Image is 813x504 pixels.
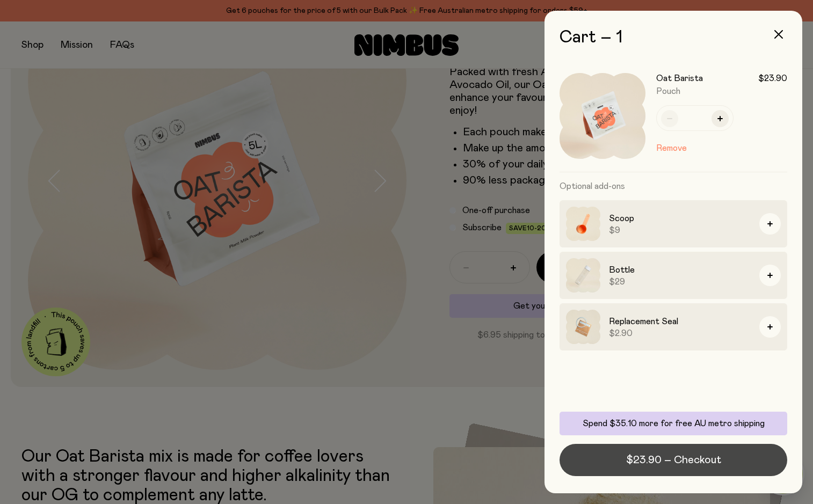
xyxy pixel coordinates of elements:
[609,315,751,328] h3: Replacement Seal
[566,418,781,429] p: Spend $35.10 more for free AU metro shipping
[758,73,787,84] span: $23.90
[656,87,680,96] span: Pouch
[560,444,787,476] button: $23.90 – Checkout
[560,172,787,200] h3: Optional add-ons
[656,142,687,155] button: Remove
[609,276,751,287] span: $29
[609,328,751,339] span: $2.90
[656,73,703,84] h3: Oat Barista
[609,212,751,225] h3: Scoop
[609,264,751,276] h3: Bottle
[626,452,721,468] span: $23.90 – Checkout
[560,28,787,47] h2: Cart – 1
[609,225,751,236] span: $9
